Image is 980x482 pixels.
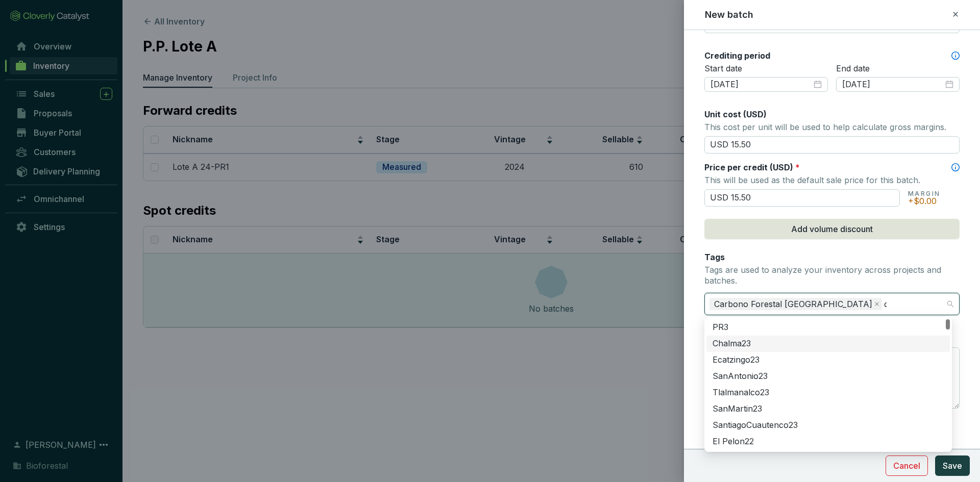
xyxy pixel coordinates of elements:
button: Add volume discount [704,219,960,239]
div: Chalma23 [706,336,950,352]
p: +$0.00 [908,198,940,204]
div: Tlalmanalco23 [713,387,944,398]
label: Crediting period [704,50,770,61]
button: Cancel [886,455,928,476]
div: PR3 [713,322,944,333]
span: Save [943,460,962,472]
label: Tags [704,251,725,263]
span: close [874,301,879,307]
div: SantiagoCuautenco23 [713,420,944,431]
div: El Pelon22 [713,436,944,447]
p: End date [836,63,960,74]
span: Cancel [893,460,920,472]
input: Select date [842,79,943,90]
div: El Pelon22 [706,434,950,450]
div: SanMartin23 [713,403,944,415]
input: Enter cost [704,136,960,154]
div: PR3 [706,319,950,336]
p: Start date [704,63,828,74]
div: Ecatzingo23 [713,354,944,366]
div: Chalma23 [713,338,944,349]
button: Save [935,455,970,476]
p: This will be used as the default sale price for this batch. [704,173,960,187]
div: SanAntonio23 [706,368,950,385]
p: MARGIN [908,190,940,198]
div: SanAntonio23 [713,371,944,382]
p: This cost per unit will be used to help calculate gross margins. [704,120,960,134]
span: Unit cost (USD) [704,109,767,119]
span: Carbono Forestal [GEOGRAPHIC_DATA] [714,298,872,310]
div: Ecatzingo23 [706,352,950,368]
span: Price per credit (USD) [704,162,793,172]
span: Add volume discount [791,223,873,235]
h2: New batch [705,8,753,21]
div: SantiagoCuautenco23 [706,417,950,434]
div: SanMartin23 [706,401,950,417]
span: Carbono Forestal Chihuahua [709,298,882,310]
div: Tlalmanalco23 [706,385,950,401]
p: Tags are used to analyze your inventory across projects and batches. [704,265,960,287]
input: Select date [710,79,812,90]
